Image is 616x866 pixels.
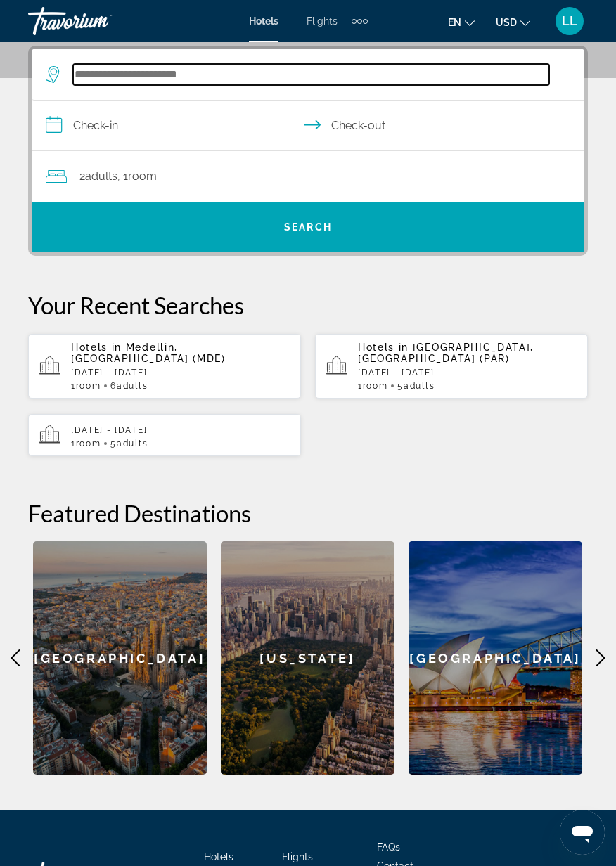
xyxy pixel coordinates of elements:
[79,167,117,186] span: 2
[284,221,332,233] span: Search
[358,381,387,391] span: 1
[76,439,101,448] span: Room
[397,381,435,391] span: 5
[448,12,475,32] button: Change language
[358,368,577,377] p: [DATE] - [DATE]
[249,15,278,27] a: Hotels
[71,425,290,435] p: [DATE] - [DATE]
[377,841,400,853] a: FAQs
[71,342,122,353] span: Hotels in
[85,169,117,183] span: Adults
[32,101,584,151] button: Select check in and out date
[33,541,207,775] a: Barcelona[GEOGRAPHIC_DATA]
[73,64,549,85] input: Search hotel destination
[110,439,148,448] span: 5
[358,342,534,364] span: [GEOGRAPHIC_DATA], [GEOGRAPHIC_DATA] (PAR)
[307,15,338,27] a: Flights
[496,17,517,28] span: USD
[33,541,207,775] div: [GEOGRAPHIC_DATA]
[404,381,435,391] span: Adults
[117,381,148,391] span: Adults
[496,12,530,32] button: Change currency
[117,167,157,186] span: , 1
[71,381,101,391] span: 1
[28,3,169,39] a: Travorium
[315,333,588,399] button: Hotels in [GEOGRAPHIC_DATA], [GEOGRAPHIC_DATA] (PAR)[DATE] - [DATE]1Room5Adults
[448,17,461,28] span: en
[110,381,148,391] span: 6
[409,541,582,775] a: Sydney[GEOGRAPHIC_DATA]
[71,342,226,364] span: Medellin, [GEOGRAPHIC_DATA] (MDE)
[409,541,582,775] div: [GEOGRAPHIC_DATA]
[32,49,584,252] div: Search widget
[358,342,409,353] span: Hotels in
[71,439,101,448] span: 1
[352,10,368,32] button: Extra navigation items
[204,851,233,862] a: Hotels
[28,413,301,457] button: [DATE] - [DATE]1Room5Adults
[221,541,394,775] a: New York[US_STATE]
[28,333,301,399] button: Hotels in Medellin, [GEOGRAPHIC_DATA] (MDE)[DATE] - [DATE]1Room6Adults
[128,169,157,183] span: Room
[560,810,605,855] iframe: Button to launch messaging window
[71,368,290,377] p: [DATE] - [DATE]
[28,499,588,527] h2: Featured Destinations
[28,291,588,319] p: Your Recent Searches
[562,14,577,28] span: LL
[282,851,313,862] a: Flights
[76,381,101,391] span: Room
[32,202,584,252] button: Search
[32,151,584,202] button: Travelers: 2 adults, 0 children
[551,6,588,36] button: User Menu
[363,381,388,391] span: Room
[117,439,148,448] span: Adults
[221,541,394,775] div: [US_STATE]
